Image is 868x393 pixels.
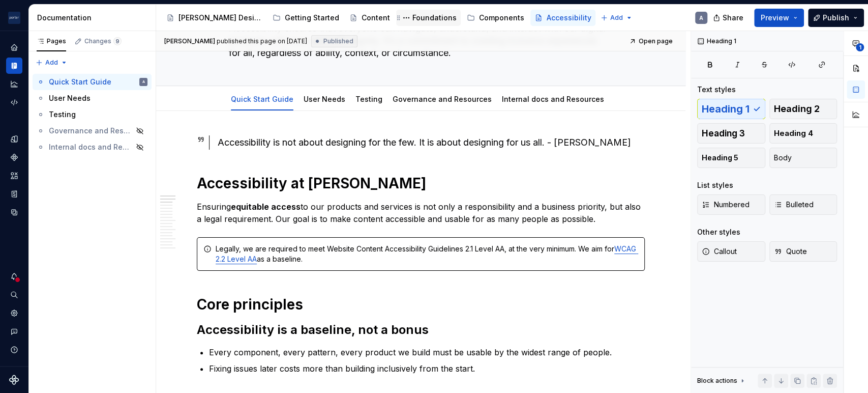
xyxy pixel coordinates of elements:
a: Getting Started [268,10,343,26]
a: Documentation [6,58,22,74]
span: Heading 3 [702,128,745,138]
a: Home [6,39,22,55]
div: Quick Start Guide [49,77,111,87]
div: Page tree [33,74,152,155]
p: Every component, every pattern, every product we build must be usable by the widest range of people. [209,346,645,358]
span: Body [774,153,792,163]
a: Testing [33,106,152,123]
div: Contact support [6,323,22,340]
button: Numbered [697,194,765,215]
button: Heading 3 [697,123,765,144]
div: Foundations [412,13,457,23]
a: Code automation [6,94,22,110]
div: [PERSON_NAME] Design [178,13,262,23]
div: Other styles [697,227,740,237]
button: Heading 4 [769,123,837,144]
div: Legally, we are required to meet Website Content Accessibility Guidelines 2.1 Level AA, at the ve... [216,244,638,264]
div: Accessibility [547,13,591,23]
strong: Accessibility is a baseline, not a bonus [197,322,429,337]
a: Open page [626,34,677,48]
p: Ensuring to our products and services is not only a responsibility and a business priority, but a... [197,201,645,225]
a: [PERSON_NAME] Design [162,10,266,26]
img: f0306bc8-3074-41fb-b11c-7d2e8671d5eb.png [8,12,20,24]
button: Bulleted [769,194,837,215]
div: Governance and Resources [49,126,133,136]
a: Assets [6,167,22,184]
a: Content [345,10,394,26]
button: Body [769,148,837,168]
div: Internal docs and Resources [498,88,608,109]
a: Accessibility [530,10,595,26]
span: Heading 5 [702,153,738,163]
button: Notifications [6,268,22,285]
a: Quick Start Guide [231,95,293,103]
div: Quick Start Guide [227,88,297,109]
div: List styles [697,180,733,190]
span: Publish [823,13,849,23]
a: Internal docs and Resources [502,95,604,103]
div: User Needs [300,88,349,109]
a: Data sources [6,204,22,220]
button: Add [597,11,636,25]
a: Quick Start GuideA [33,74,152,90]
span: Heading 2 [774,104,820,114]
div: Pages [37,37,66,45]
span: Callout [702,246,737,257]
div: Testing [351,88,386,109]
button: Heading 2 [769,99,837,119]
div: User Needs [49,93,91,103]
div: A [699,14,703,22]
button: Add [33,55,71,70]
span: Preview [761,13,789,23]
div: Accessibility is not about designing for the few. It is about designing for us all. - [PERSON_NAME] [218,135,645,150]
div: Content [362,13,390,23]
button: Share [708,9,750,27]
div: A [142,77,145,87]
button: Publish [808,9,864,27]
a: Foundations [396,10,461,26]
span: Add [610,14,623,22]
a: Storybook stories [6,186,22,202]
span: Add [45,59,58,67]
span: Open page [639,37,673,45]
button: Quote [769,241,837,262]
h1: Core principles [197,295,645,314]
span: Published [323,37,353,45]
div: Testing [49,109,76,120]
a: Settings [6,305,22,321]
span: Numbered [702,200,750,210]
div: Components [6,149,22,165]
a: Design tokens [6,131,22,147]
div: Analytics [6,76,22,92]
a: Governance and Resources [393,95,492,103]
div: published this page on [DATE] [217,37,307,45]
div: Documentation [37,13,152,23]
button: Preview [754,9,804,27]
button: Search ⌘K [6,287,22,303]
div: Components [479,13,524,23]
button: Heading 5 [697,148,765,168]
span: 9 [113,37,122,45]
a: Supernova Logo [9,375,19,385]
h1: Accessibility at [PERSON_NAME] [197,174,645,192]
div: Internal docs and Resources [49,142,133,152]
a: User Needs [33,90,152,106]
a: User Needs [304,95,345,103]
a: Governance and Resources [33,123,152,139]
div: Getting Started [285,13,339,23]
a: Testing [355,95,382,103]
div: Block actions [697,374,746,388]
div: Text styles [697,85,736,95]
a: Internal docs and Resources [33,139,152,155]
span: Share [723,13,743,23]
span: Quote [774,246,807,257]
a: Components [463,10,528,26]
